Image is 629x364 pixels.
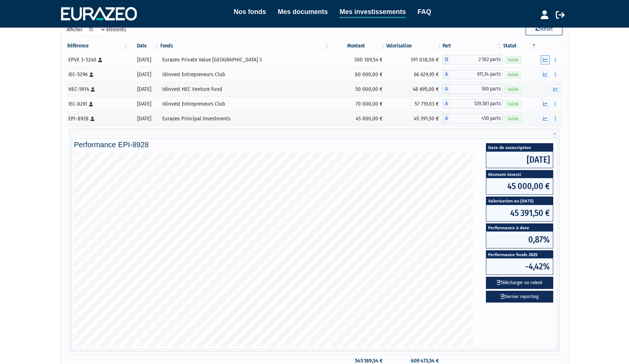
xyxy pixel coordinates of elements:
[486,197,553,205] span: Valorisation au [DATE]
[162,71,327,78] div: Idinvest Entrepreneurs Club
[443,40,502,52] th: Part: activer pour trier la colonne par ordre croissant
[386,96,443,111] td: 57 719,03 €
[162,115,327,123] div: Eurazeo Principal Investments
[386,82,443,96] td: 48 695,00 €
[162,100,327,108] div: Idinvest Entrepreneurs Club
[90,117,95,121] i: [Français] Personne physique
[443,114,502,123] div: A - Eurazeo Principal Investments
[68,85,126,93] div: HEC-5914
[443,70,502,79] div: A - Idinvest Entrepreneurs Club
[340,7,406,18] a: Mes investissements
[450,55,502,64] span: 2 562 parts
[443,114,450,123] span: A
[330,52,387,67] td: 300 189,54 €
[67,23,126,36] label: Afficher éléments
[505,101,521,108] span: Valide
[505,86,521,93] span: Valide
[129,40,160,52] th: Date: activer pour trier la colonne par ordre croissant
[160,40,330,52] th: Fonds: activer pour trier la colonne par ordre croissant
[68,100,126,108] div: IEC-8261
[443,55,502,64] div: D - Eurazeo Private Value Europe 3
[278,7,328,17] a: Mes documents
[450,99,502,109] span: 529,581 parts
[386,67,443,82] td: 66 629,95 €
[131,100,157,108] div: [DATE]
[486,258,553,275] span: -4,42%
[450,70,502,79] span: 611,34 parts
[486,224,553,232] span: Performance à date
[330,67,387,82] td: 80 000,00 €
[486,152,553,168] span: [DATE]
[89,102,93,106] i: [Français] Personne physique
[162,85,327,93] div: Idinvest HEC Venture Fund
[526,23,562,35] button: Reset
[505,116,521,123] span: Valide
[330,82,387,96] td: 50 000,00 €
[417,7,431,17] a: FAQ
[234,7,266,17] a: Nos fonds
[502,40,537,52] th: Statut : activer pour trier la colonne par ordre d&eacute;croissant
[486,232,553,248] span: 0,87%
[443,84,502,94] div: A - Idinvest HEC Venture Fund
[443,99,502,109] div: A - Idinvest Entrepreneurs Club
[82,23,106,36] select: Afficheréléments
[386,52,443,67] td: 391 038,06 €
[486,277,553,289] button: Télécharger un relevé
[330,111,387,126] td: 45 000,00 €
[330,40,387,52] th: Montant: activer pour trier la colonne par ordre croissant
[98,58,102,62] i: [Français] Personne physique
[74,141,555,149] h4: Performance EPI-8928
[386,40,443,52] th: Valorisation: activer pour trier la colonne par ordre croissant
[68,56,126,64] div: EPVE 3-5240
[505,57,521,64] span: Valide
[330,96,387,111] td: 70 000,00 €
[162,56,327,64] div: Eurazeo Private Value [GEOGRAPHIC_DATA] 3
[131,115,157,123] div: [DATE]
[450,84,502,94] span: 500 parts
[486,205,553,221] span: 45 391,50 €
[443,55,450,64] span: D
[89,73,93,77] i: [Français] Personne physique
[486,251,553,258] span: Performance fonds 2025
[61,7,137,20] img: 1732889491-logotype_eurazeo_blanc_rvb.png
[91,87,95,92] i: [Français] Personne physique
[131,71,157,78] div: [DATE]
[443,70,450,79] span: A
[505,71,521,78] span: Valide
[443,99,450,109] span: A
[443,84,450,94] span: A
[486,170,553,178] span: Montant investi
[67,40,129,52] th: Référence : activer pour trier la colonne par ordre croissant
[68,115,126,123] div: EPI-8928
[486,291,553,303] a: Dernier reporting
[131,85,157,93] div: [DATE]
[486,178,553,194] span: 45 000,00 €
[386,111,443,126] td: 45 391,50 €
[450,114,502,123] span: 450 parts
[486,144,553,151] span: Date de souscription
[68,71,126,78] div: IEC-5296
[131,56,157,64] div: [DATE]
